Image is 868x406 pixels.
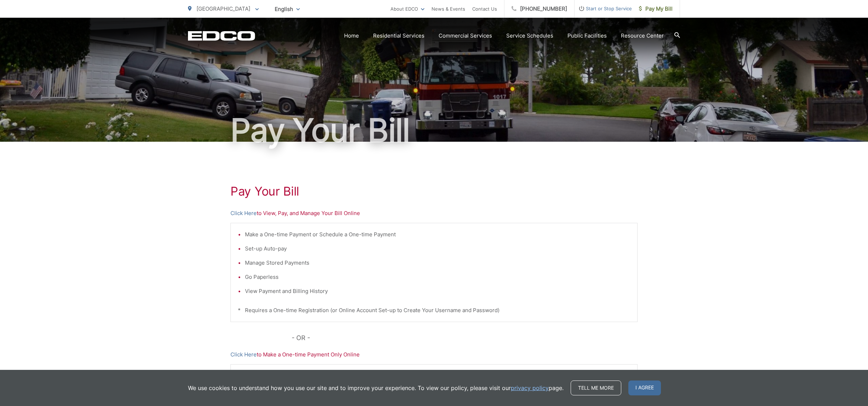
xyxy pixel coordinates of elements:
span: Pay My Bill [639,5,673,13]
p: * Requires a One-time Registration (or Online Account Set-up to Create Your Username and Password) [238,306,630,315]
a: Click Here [230,350,257,359]
a: About EDCO [390,5,424,13]
a: Tell me more [571,380,621,395]
li: Manage Stored Payments [245,259,630,267]
a: Public Facilities [567,32,607,40]
span: English [269,3,305,15]
li: Set-up Auto-pay [245,244,630,253]
a: Contact Us [472,5,497,13]
a: EDCD logo. Return to the homepage. [188,31,255,41]
a: Residential Services [373,32,424,40]
a: Service Schedules [506,32,553,40]
li: View Payment and Billing History [245,287,630,295]
a: News & Events [432,5,465,13]
li: Make a One-time Payment or Schedule a One-time Payment [245,230,630,239]
span: I agree [628,380,661,395]
a: privacy policy [511,384,549,392]
p: to Make a One-time Payment Only Online [230,350,638,359]
li: Go Paperless [245,273,630,281]
a: Resource Center [621,32,664,40]
span: [GEOGRAPHIC_DATA] [196,5,250,12]
a: Commercial Services [439,32,492,40]
a: Click Here [230,209,257,218]
h1: Pay Your Bill [230,184,638,198]
p: to View, Pay, and Manage Your Bill Online [230,209,638,218]
p: We use cookies to understand how you use our site and to improve your experience. To view our pol... [188,384,564,392]
a: Home [344,32,359,40]
h1: Pay Your Bill [188,113,680,148]
p: - OR - [292,333,638,343]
